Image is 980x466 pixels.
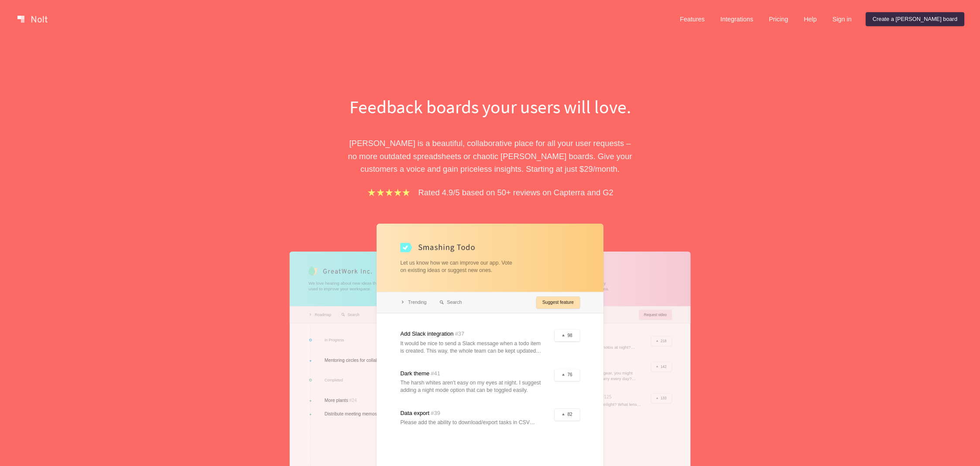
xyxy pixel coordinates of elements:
p: [PERSON_NAME] is a beautiful, collaborative place for all your user requests – no more outdated s... [339,137,641,175]
p: Rated 4.9/5 based on 50+ reviews on Capterra and G2 [418,186,613,199]
a: Sign in [826,12,859,26]
img: stars.b067e34983.png [367,187,411,197]
a: Integrations [713,12,760,26]
a: Pricing [762,12,795,26]
a: Features [673,12,712,26]
a: Create a [PERSON_NAME] board [866,12,964,26]
h1: Feedback boards your users will love. [339,94,641,119]
a: Help [797,12,824,26]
